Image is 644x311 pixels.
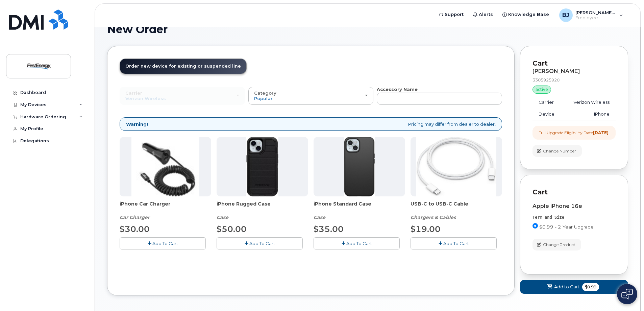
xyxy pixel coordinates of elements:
[532,86,551,94] div: active
[217,214,228,220] em: Case
[416,137,496,196] img: USB-C.jpg
[131,137,199,196] img: iphonesecg.jpg
[377,87,418,92] strong: Accessory Name
[120,237,206,249] button: Add To Cart
[411,237,497,249] button: Add To Cart
[575,10,616,15] span: [PERSON_NAME], [PERSON_NAME] L
[314,200,405,214] span: iPhone Standard Case
[120,117,502,131] div: Pricing may differ from dealer to dealer!
[532,77,616,83] div: 3305925920
[563,108,616,120] td: iPhone
[532,187,616,197] p: Cart
[314,214,325,220] em: Case
[532,223,538,229] input: $0.99 - 2 Year Upgrade
[532,68,616,74] div: [PERSON_NAME]
[532,58,616,68] p: Cart
[314,237,400,249] button: Add To Cart
[508,11,549,18] span: Knowledge Base
[532,239,581,250] button: Change Product
[539,224,594,230] span: $0.99 - 2 Year Upgrade
[411,214,456,220] em: Chargers & Cables
[532,145,582,157] button: Change Number
[543,242,575,248] span: Change Product
[411,200,502,221] div: USB-C to USB-C Cable
[498,8,554,21] a: Knowledge Base
[126,121,148,127] strong: Warning!
[107,23,628,35] h1: New Order
[217,200,308,221] div: iPhone Rugged Case
[246,137,278,196] img: Defender.jpg
[346,241,372,246] span: Add To Cart
[562,11,569,19] span: BJ
[411,200,502,214] span: USB-C to USB-C Cable
[152,241,178,246] span: Add To Cart
[344,137,375,196] img: Symmetry.jpg
[532,215,616,220] div: Term and Size
[532,96,563,109] td: Carrier
[479,11,493,18] span: Alerts
[520,280,628,294] button: Add to Cart $0.99
[532,203,616,209] div: Apple iPhone 16e
[445,11,464,18] span: Support
[254,96,273,101] span: Popular
[217,224,247,234] span: $50.00
[532,108,563,120] td: Device
[411,224,441,234] span: $19.00
[254,90,276,96] span: Category
[554,8,628,22] div: Bailey Jr., Edward L
[217,237,303,249] button: Add To Cart
[125,64,241,69] span: Order new device for existing or suspended line
[563,96,616,109] td: Verizon Wireless
[248,87,374,104] button: Category Popular
[554,284,579,290] span: Add to Cart
[543,148,576,154] span: Change Number
[120,200,211,214] span: iPhone Car Charger
[314,224,344,234] span: $35.00
[582,283,599,291] span: $0.99
[593,130,609,135] strong: [DATE]
[575,15,616,21] span: Employee
[249,241,275,246] span: Add To Cart
[120,200,211,221] div: iPhone Car Charger
[120,224,150,234] span: $30.00
[621,289,633,300] img: Open chat
[314,200,405,221] div: iPhone Standard Case
[434,8,468,21] a: Support
[443,241,469,246] span: Add To Cart
[217,200,308,214] span: iPhone Rugged Case
[468,8,498,21] a: Alerts
[120,214,150,220] em: Car Charger
[539,130,609,136] div: Full Upgrade Eligibility Date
